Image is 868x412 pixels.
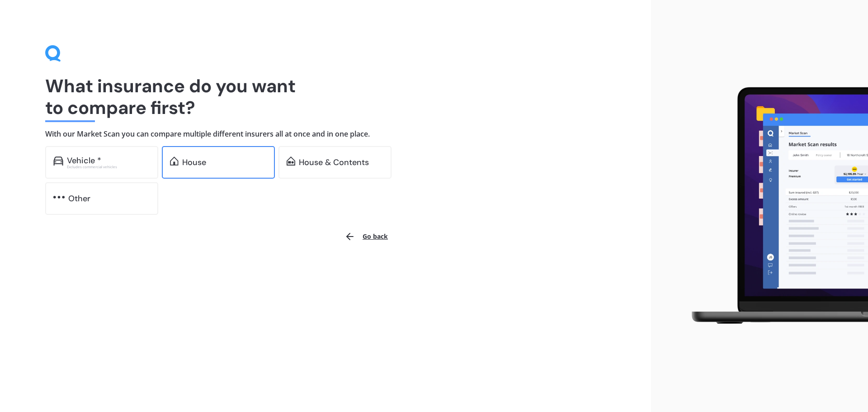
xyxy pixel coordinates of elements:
h1: What insurance do you want to compare first? [45,75,606,118]
img: car.f15378c7a67c060ca3f3.svg [53,156,63,166]
img: other.81dba5aafe580aa69f38.svg [53,193,65,202]
img: laptop.webp [679,82,868,331]
div: House & Contents [299,158,369,167]
h4: With our Market Scan you can compare multiple different insurers all at once and in one place. [45,129,606,139]
img: home-and-contents.b802091223b8502ef2dd.svg [287,156,295,166]
div: Other [68,194,90,203]
img: home.91c183c226a05b4dc763.svg [170,156,179,166]
button: Go back [339,226,393,247]
div: Vehicle * [67,156,101,165]
div: Excludes commercial vehicles [67,165,150,169]
div: House [182,158,206,167]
